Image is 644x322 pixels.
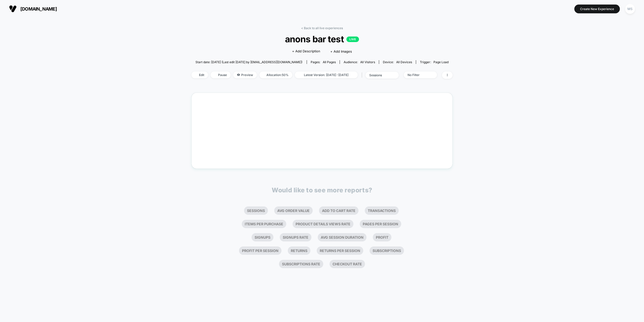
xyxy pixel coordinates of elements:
[420,60,449,64] div: Trigger:
[433,60,449,64] span: Page Load
[191,71,208,78] span: Edit
[624,4,636,14] button: MS
[574,5,620,13] button: Create New Experience
[259,71,292,78] span: Allocation: 50%
[211,71,231,78] span: Pause
[318,233,367,241] li: Avg Session Duration
[9,5,17,13] img: Visually logo
[396,60,412,64] span: all devices
[408,73,428,77] div: No Filter
[323,60,336,64] span: all pages
[379,60,416,64] span: Device:
[20,6,57,12] span: [DOMAIN_NAME]
[365,206,399,215] li: Transactions
[373,233,391,241] li: Profit
[369,73,389,77] div: sessions
[252,233,273,241] li: Signups
[272,186,372,194] p: Would like to see more reports?
[279,260,323,268] li: Subscriptions Rate
[311,60,336,64] div: Pages:
[195,60,302,64] span: Start date: [DATE] (Last edit [DATE] by [EMAIL_ADDRESS][DOMAIN_NAME])
[244,206,268,215] li: Sessions
[344,60,375,64] div: Audience:
[233,71,257,78] span: Preview
[360,220,401,228] li: Pages Per Session
[360,71,366,79] span: |
[293,220,353,228] li: Product Details Views Rate
[360,60,375,64] span: All Visitors
[288,246,310,255] li: Returns
[205,34,439,44] span: anons bar test
[301,26,343,30] a: < Back to all live experiences
[295,71,358,78] span: Latest Version: [DATE] - [DATE]
[330,49,352,53] span: + Add Images
[346,37,359,42] p: LIVE
[242,220,286,228] li: Items Per Purchase
[239,246,281,255] li: Profit Per Session
[625,4,635,14] div: MS
[280,233,311,241] li: Signups Rate
[330,260,365,268] li: Checkout Rate
[370,246,404,255] li: Subscriptions
[319,206,358,215] li: Add To Cart Rate
[292,49,320,54] span: + Add Description
[8,5,58,13] button: [DOMAIN_NAME]
[274,206,313,215] li: Avg Order Value
[317,246,363,255] li: Returns Per Session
